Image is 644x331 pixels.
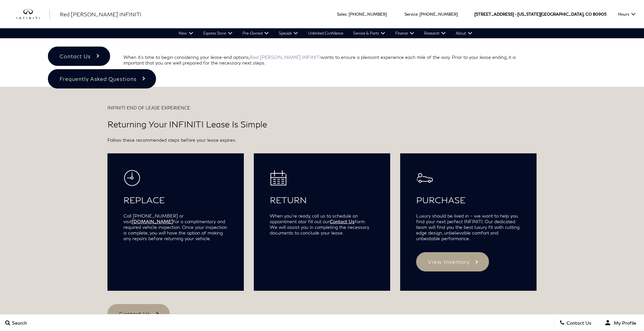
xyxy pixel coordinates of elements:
a: Research [419,28,451,38]
a: New [174,28,198,38]
a: About [451,28,477,38]
span: Red [PERSON_NAME] INFINITI [250,54,321,60]
span: INFINITI END OF LEASE EXPERIENCE [107,105,537,119]
span: Search [10,320,27,326]
a: [STREET_ADDRESS] • [US_STATE][GEOGRAPHIC_DATA], CO 80905 [474,12,606,17]
p: Follow these recommended steps before your lease expires: [107,137,537,143]
h3: Returning Your INFINITI Lease Is Simple [107,105,537,132]
a: Finance [390,28,419,38]
h3: RETURN [270,189,374,208]
button: user-profile-menu [597,314,644,331]
a: Contact Us [107,304,170,323]
a: Specials [274,28,303,38]
a: infiniti [17,9,50,20]
a: [PHONE_NUMBER] [419,12,458,17]
a: Red [PERSON_NAME] INFINITI [60,10,141,18]
p: When you’re ready, call us to schedule an appointment at or fill out our form. We will assist you... [270,213,374,236]
span: : [347,12,348,17]
h3: REPLACE [123,189,228,208]
a: Service & Parts [348,28,390,38]
a: Contact Us [330,219,355,224]
a: [DOMAIN_NAME] [132,219,173,224]
span: Service [404,12,417,17]
img: vehicle Icon [416,169,433,187]
img: INFINITI [17,9,50,20]
img: Clock Icon [123,169,141,187]
p: Call [PHONE_NUMBER] or visit for a complimentary and required vehicle inspection. Once your inspe... [123,213,228,241]
span: Sales [337,12,347,17]
p: When it's time to begin considering your lease-end options, wants to ensure a pleasant experience... [123,54,521,66]
p: Luxury should be lived in – we want to help you find your next perfect INFINITI. Our dedicated te... [416,213,521,241]
span: Red [PERSON_NAME] INFINITI [60,11,141,17]
a: Pre-Owned [238,28,274,38]
nav: Main Navigation [174,28,477,38]
span: Contact Us [565,320,591,326]
a: [PHONE_NUMBER] [349,12,387,17]
span: : [417,12,418,17]
a: View Inventory [416,252,489,271]
span: My Profile [611,320,636,326]
h3: PURCHASE [416,189,521,208]
a: Unlimited Confidence [303,28,348,38]
img: Calendar icon [270,169,287,187]
a: Express Store [198,28,238,38]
